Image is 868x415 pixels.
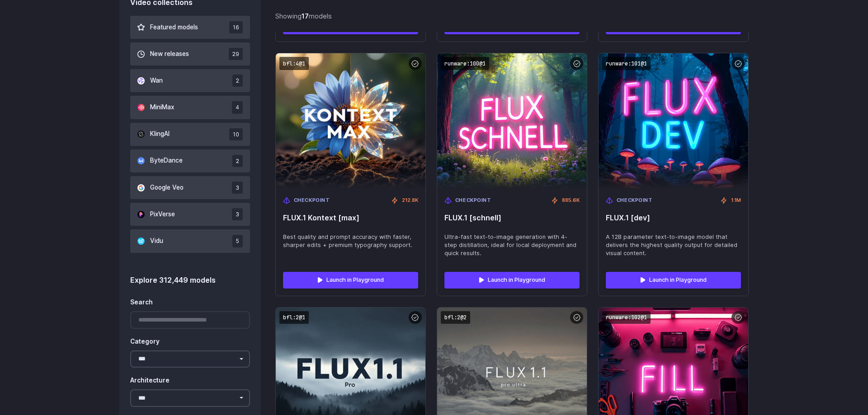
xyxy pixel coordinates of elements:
img: FLUX.1 [schnell] [437,53,587,189]
span: 2 [232,75,243,87]
label: Architecture [130,376,170,386]
code: runware:100@1 [441,57,489,70]
div: Showing models [275,11,332,21]
span: Google Veo [150,183,184,193]
span: Vidu [150,236,163,246]
span: 212.8K [402,196,418,205]
code: runware:102@1 [602,311,651,324]
span: A 12B parameter text-to-image model that delivers the highest quality output for detailed visual ... [606,233,741,257]
span: 885.6K [562,196,580,205]
button: MiniMax 4 [130,96,250,119]
span: 10 [229,128,243,140]
span: Checkpoint [617,196,653,205]
label: Category [130,337,160,347]
span: FLUX.1 Kontext [max] [283,214,418,222]
button: ByteDance 2 [130,149,250,173]
code: bfl:4@1 [279,57,309,70]
select: Category [130,350,250,368]
span: Ultra-fast text-to-image generation with 4-step distillation, ideal for local deployment and quic... [444,233,580,257]
span: KlingAI [150,129,170,139]
button: Featured models 16 [130,16,250,39]
span: 16 [229,21,243,33]
span: 3 [232,208,243,220]
button: New releases 29 [130,42,250,65]
label: Search [130,298,153,308]
span: 4 [232,101,243,113]
button: KlingAI 10 [130,123,250,146]
button: Google Veo 3 [130,176,250,199]
span: 1.1M [731,196,741,205]
span: FLUX.1 [schnell] [444,214,580,222]
span: 29 [229,48,243,60]
a: Launch in Playground [606,272,741,288]
span: MiniMax [150,103,174,112]
code: bfl:2@1 [279,311,309,324]
span: 5 [232,235,243,247]
span: New releases [150,49,189,59]
span: 3 [232,182,243,194]
select: Architecture [130,389,250,407]
span: Checkpoint [294,196,330,205]
button: Vidu 5 [130,229,250,252]
a: Launch in Playground [283,272,418,288]
span: FLUX.1 [dev] [606,214,741,222]
span: 2 [232,155,243,167]
a: Launch in Playground [444,272,580,288]
span: Checkpoint [455,196,491,205]
button: PixVerse 3 [130,203,250,226]
span: PixVerse [150,210,175,219]
span: Featured models [150,23,198,33]
strong: 17 [302,12,309,20]
code: runware:101@1 [602,57,651,70]
img: FLUX.1 Kontext [max] [276,53,425,189]
span: Wan [150,76,163,86]
img: FLUX.1 [dev] [599,53,748,189]
code: bfl:2@2 [441,311,470,324]
span: ByteDance [150,156,183,166]
button: Wan 2 [130,69,250,92]
div: Explore 312,449 models [130,275,250,286]
span: Best quality and prompt accuracy with faster, sharper edits + premium typography support. [283,233,418,249]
